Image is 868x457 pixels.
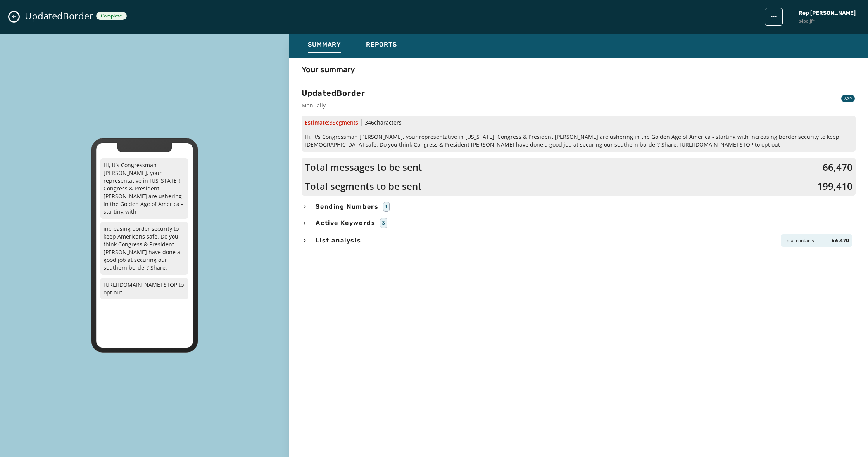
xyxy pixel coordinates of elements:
[302,102,365,109] span: Manually
[765,8,783,26] button: broadcast action menu
[305,161,422,173] span: Total messages to be sent
[302,37,347,55] button: Summary
[360,37,403,55] button: Reports
[841,95,855,102] div: A2P
[799,9,856,17] span: Rep [PERSON_NAME]
[305,119,358,126] span: Estimate:
[314,202,380,211] span: Sending Numbers
[383,202,390,212] div: 1
[314,218,377,228] span: Active Keywords
[302,64,355,75] h4: Your summary
[302,234,856,247] button: List analysisTotal contacts66,470
[100,222,188,275] p: increasing border security to keep Americans safe. Do you think Congress & President [PERSON_NAME...
[302,88,365,99] h3: UpdatedBorder
[366,41,397,48] span: Reports
[100,158,188,219] p: Hi, it's Congressman [PERSON_NAME], your representative in [US_STATE]! Congress & President [PERS...
[330,119,358,126] span: 3 Segment s
[380,218,387,228] div: 3
[100,278,188,299] p: [URL][DOMAIN_NAME] STOP to opt out
[302,202,856,212] button: Sending Numbers1
[305,133,852,149] span: Hi, it's Congressman [PERSON_NAME], your representative in [US_STATE]! Congress & President [PERS...
[314,236,362,245] span: List analysis
[832,237,849,244] span: 66,470
[799,18,856,24] span: a4pdijfr
[302,218,856,228] button: Active Keywords3
[305,180,422,192] span: Total segments to be sent
[365,119,402,126] span: 346 characters
[817,180,852,192] span: 199,410
[784,237,814,244] span: Total contacts
[308,41,341,48] span: Summary
[823,161,852,173] span: 66,470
